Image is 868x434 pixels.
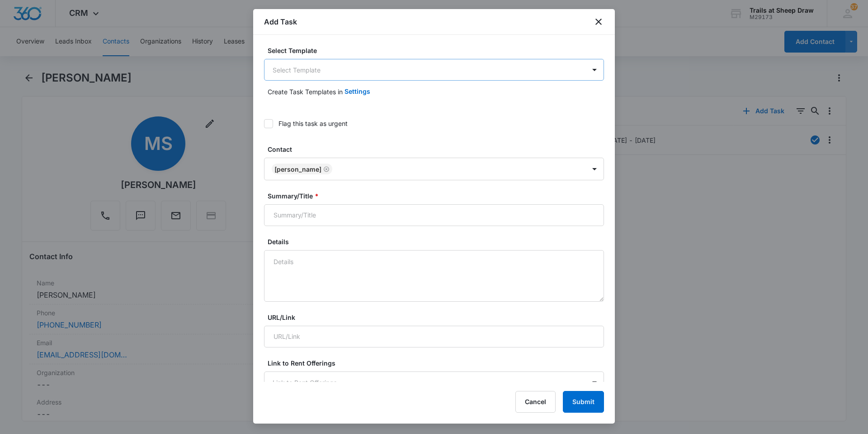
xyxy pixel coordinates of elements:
[268,46,608,55] label: Select Template
[563,391,604,413] button: Submit
[264,16,297,27] h1: Add Task
[268,237,608,246] label: Details
[515,391,556,413] button: Cancel
[268,191,608,201] label: Summary/Title
[268,87,343,96] p: Create Task Templates in
[268,313,608,322] label: URL/Link
[268,358,608,368] label: Link to Rent Offerings
[274,165,321,173] div: [PERSON_NAME]
[278,119,348,128] div: Flag this task as urgent
[264,204,604,226] input: Summary/Title
[593,16,604,27] button: close
[268,145,608,154] label: Contact
[321,166,330,172] div: Remove Maritza Segovia
[264,326,604,347] input: URL/Link
[344,81,370,102] button: Settings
